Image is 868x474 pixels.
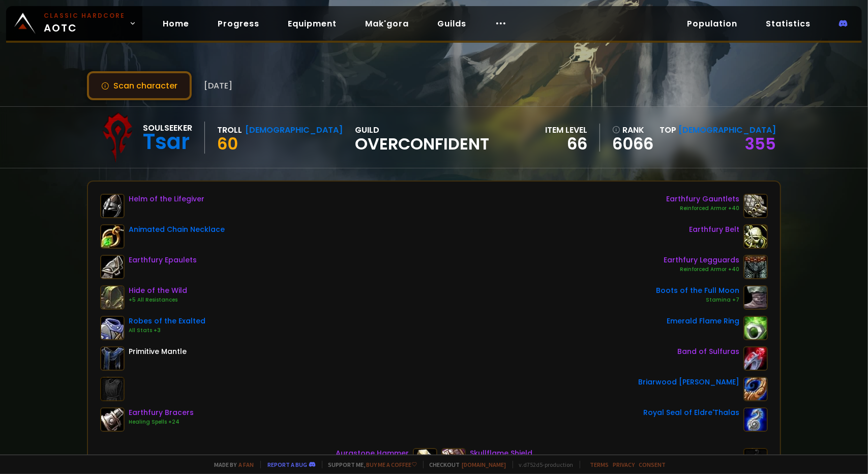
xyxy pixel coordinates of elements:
[743,377,768,401] img: item-12930
[87,71,192,100] button: Scan character
[336,448,409,459] div: Aurastone Hammer
[656,296,739,304] div: Stamina +7
[245,124,343,136] div: [DEMOGRAPHIC_DATA]
[100,255,125,279] img: item-16844
[100,407,125,432] img: item-16840
[239,461,254,468] a: a fan
[612,136,653,152] a: 6066
[204,79,232,92] span: [DATE]
[355,124,489,152] div: guild
[470,448,532,459] div: Skullflame Shield
[689,224,739,235] div: Earthfury Belt
[129,418,194,426] div: Healing Spells +24
[143,134,192,150] div: Tsar
[664,265,739,274] div: Reinforced Armor +40
[743,224,768,249] img: item-16838
[355,136,489,152] span: Overconfident
[545,136,587,152] div: 66
[513,461,574,468] span: v. d752d5 - production
[143,122,192,134] div: Soulseeker
[743,407,768,432] img: item-18471
[429,13,474,34] a: Guilds
[743,255,768,279] img: item-16843
[679,13,745,34] a: Population
[743,194,768,218] img: item-16839
[664,255,739,265] div: Earthfury Legguards
[666,194,739,204] div: Earthfury Gauntlets
[322,461,417,468] span: Support me,
[44,11,125,20] small: Classic Hardcore
[268,461,308,468] a: Report a bug
[643,407,739,418] div: Royal Seal of Eldre'Thalas
[44,11,125,36] span: AOTC
[612,124,653,136] div: rank
[6,6,142,41] a: Classic HardcoreAOTC
[129,285,187,296] div: Hide of the Wild
[129,407,194,418] div: Earthfury Bracers
[758,13,819,34] a: Statistics
[129,194,204,204] div: Helm of the Lifegiver
[357,13,417,34] a: Mak'gora
[367,461,417,468] a: Buy me a coffee
[656,285,739,296] div: Boots of the Full Moon
[100,346,125,371] img: item-6134
[423,461,506,468] span: Checkout
[280,13,345,34] a: Equipment
[129,327,205,335] div: All Stats +3
[100,316,125,340] img: item-13346
[155,13,197,34] a: Home
[639,461,666,468] a: Consent
[590,461,609,468] a: Terms
[660,124,776,136] div: Top
[743,316,768,340] img: item-18395
[678,124,776,136] span: [DEMOGRAPHIC_DATA]
[545,124,587,136] div: item level
[100,194,125,218] img: item-18870
[208,461,254,468] span: Made by
[677,346,739,357] div: Band of Sulfuras
[129,346,187,357] div: Primitive Mantle
[217,132,238,155] span: 60
[745,132,776,155] a: 355
[129,316,205,327] div: Robes of the Exalted
[667,316,739,327] div: Emerald Flame Ring
[100,224,125,249] img: item-18723
[743,285,768,310] img: item-18507
[613,461,635,468] a: Privacy
[462,461,506,468] a: [DOMAIN_NAME]
[743,346,768,371] img: item-19138
[666,204,739,213] div: Reinforced Armor +40
[100,285,125,310] img: item-18510
[217,124,242,136] div: Troll
[129,224,225,235] div: Animated Chain Necklace
[209,13,267,34] a: Progress
[129,255,197,265] div: Earthfury Epaulets
[638,377,739,388] div: Briarwood [PERSON_NAME]
[129,296,187,304] div: +5 All Resistances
